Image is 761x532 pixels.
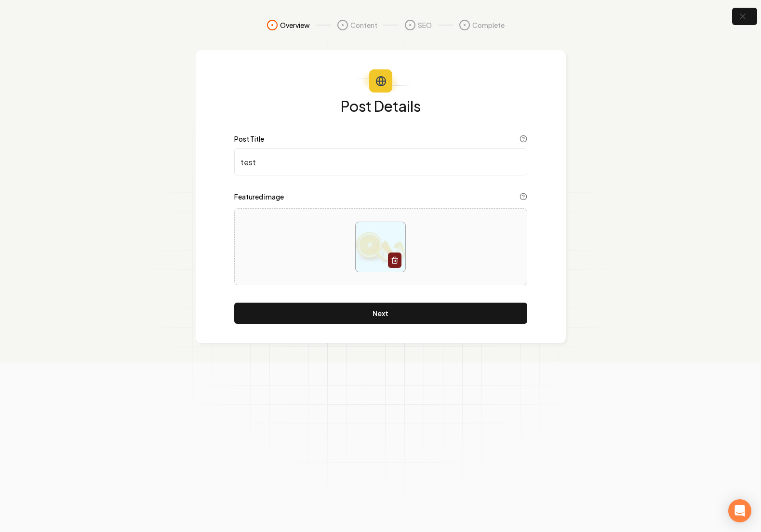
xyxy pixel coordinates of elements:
[472,20,505,30] span: Complete
[234,193,284,200] label: Featured image
[356,222,405,272] img: image
[728,499,751,522] div: Open Intercom Messenger
[280,20,310,30] span: Overview
[234,135,264,142] label: Post Title
[234,303,527,324] button: Next
[418,20,432,30] span: SEO
[350,20,377,30] span: Content
[234,98,527,114] h1: Post Details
